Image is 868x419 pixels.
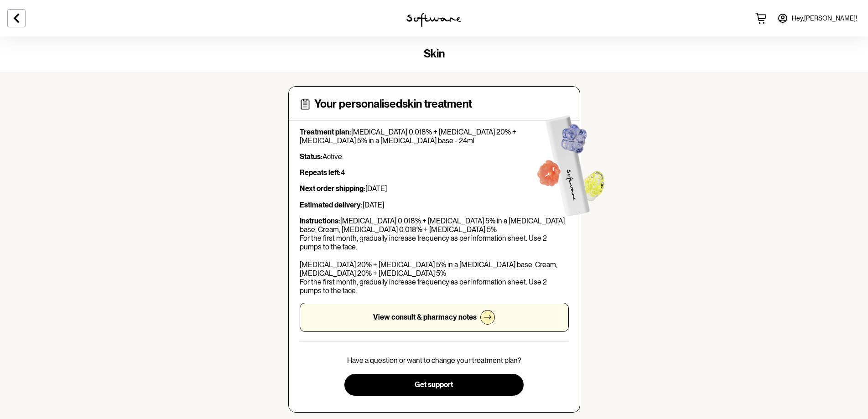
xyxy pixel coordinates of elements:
span: skin [424,47,445,60]
p: Have a question or want to change your treatment plan? [347,356,521,365]
p: View consult & pharmacy notes [373,313,477,321]
strong: Instructions: [300,217,340,225]
strong: Next order shipping: [300,184,365,193]
button: Get support [344,374,524,396]
p: [MEDICAL_DATA] 0.018% + [MEDICAL_DATA] 20% + [MEDICAL_DATA] 5% in a [MEDICAL_DATA] base - 24ml [300,128,569,145]
strong: Estimated delivery: [300,201,363,209]
strong: Treatment plan: [300,128,351,136]
p: [DATE] [300,201,569,209]
p: [DATE] [300,184,569,193]
span: Get support [415,380,453,389]
p: [MEDICAL_DATA] 0.018% + [MEDICAL_DATA] 5% in a [MEDICAL_DATA] base, Cream, [MEDICAL_DATA] 0.018% ... [300,217,569,295]
p: Active. [300,152,569,161]
strong: Repeats left: [300,168,341,177]
span: Hey, [PERSON_NAME] ! [792,15,857,22]
img: Software treatment bottle [518,97,620,228]
strong: Status: [300,152,322,161]
img: software logo [406,13,461,27]
a: Hey,[PERSON_NAME]! [772,7,863,29]
h4: Your personalised skin treatment [314,98,472,111]
p: 4 [300,168,569,177]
